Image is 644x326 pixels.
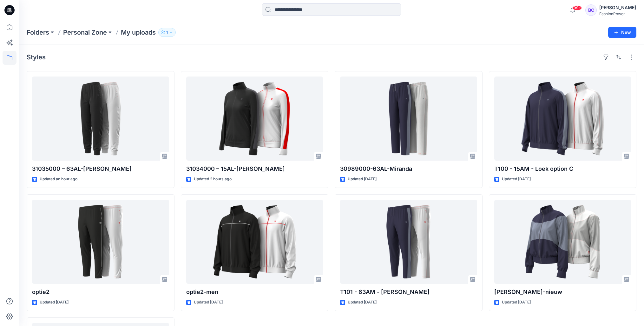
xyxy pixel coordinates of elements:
button: 1 [158,28,176,37]
p: My uploads [121,28,156,37]
p: Updated [DATE] [348,176,377,183]
div: FashionPower [599,11,636,16]
a: T100 - 15AM - Loek option C [494,77,631,161]
a: 30989000-63AL-Miranda [340,77,477,161]
p: 31034000 – 15AL-[PERSON_NAME] [186,164,323,173]
button: New [608,27,636,38]
p: Updated [DATE] [502,176,531,183]
p: [PERSON_NAME]-nieuw [494,288,631,296]
p: optie2-men [186,288,323,296]
p: T100 - 15AM - Loek option C [494,164,631,173]
p: Updated [DATE] [348,299,377,306]
a: Folders [27,28,49,37]
div: BC [585,4,597,16]
h4: Styles [27,53,46,61]
a: 31035000 – 63AL-Molly [32,77,169,161]
p: Updated [DATE] [194,299,223,306]
p: 30989000-63AL-Miranda [340,164,477,173]
a: T101 - 63AM - Logan [340,200,477,284]
div: [PERSON_NAME] [599,4,636,11]
p: Updated [DATE] [502,299,531,306]
a: optie2 [32,200,169,284]
p: Updated [DATE] [40,299,69,306]
a: 31034000 – 15AL-Molly [186,77,323,161]
p: Updated an hour ago [40,176,77,183]
span: 99+ [572,5,582,10]
a: Personal Zone [63,28,107,37]
a: optie2-men [186,200,323,284]
a: Lina-nieuw [494,200,631,284]
p: optie2 [32,288,169,296]
p: 31035000 – 63AL-[PERSON_NAME] [32,164,169,173]
p: 1 [166,29,168,36]
p: T101 - 63AM - [PERSON_NAME] [340,288,477,296]
p: Updated 2 hours ago [194,176,232,183]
